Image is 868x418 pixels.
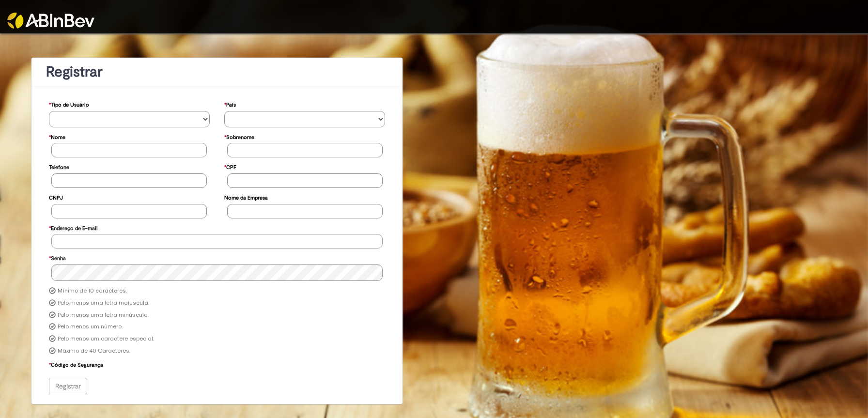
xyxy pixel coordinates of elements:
label: Código de Segurança [49,357,103,371]
label: Pelo menos um caractere especial. [58,335,154,343]
label: Pelo menos uma letra maiúscula. [58,299,149,307]
label: Senha [49,250,66,264]
label: País [224,97,236,111]
label: Nome da Empresa [224,190,268,204]
label: Nome [49,129,65,143]
label: Sobrenome [224,129,254,143]
h1: Registrar [46,64,388,80]
label: CNPJ [49,190,63,204]
label: CPF [224,159,236,173]
img: ABInbev-white.png [7,13,94,29]
label: Telefone [49,159,69,173]
label: Tipo de Usuário [49,97,89,111]
label: Pelo menos um número. [58,323,123,331]
label: Pelo menos uma letra minúscula. [58,311,149,319]
label: Mínimo de 10 caracteres. [58,287,127,295]
label: Endereço de E-mail [49,220,97,234]
label: Máximo de 40 Caracteres. [58,347,130,355]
